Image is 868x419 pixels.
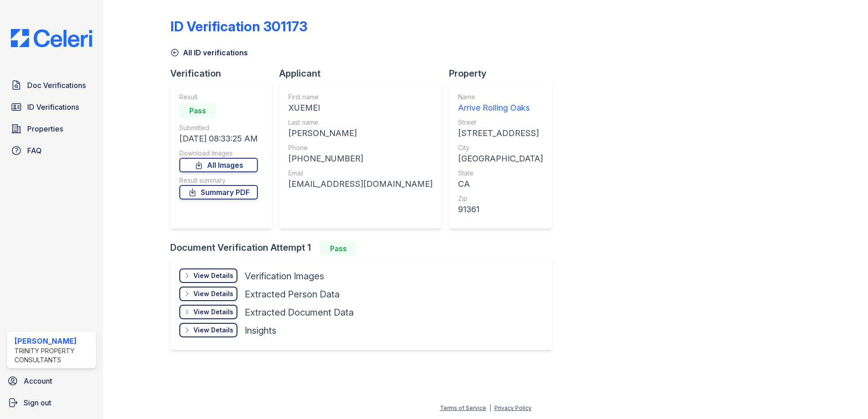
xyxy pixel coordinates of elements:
div: [DATE] 08:33:25 AM [179,132,258,145]
a: FAQ [7,141,96,160]
span: Sign out [24,397,51,408]
div: Street [458,118,543,127]
a: Account [4,372,99,390]
a: Properties [7,120,96,138]
div: [GEOGRAPHIC_DATA] [458,152,543,165]
div: Pass [179,103,216,118]
div: Phone [288,143,433,152]
span: ID Verifications [27,102,79,112]
div: [PERSON_NAME] [288,127,433,140]
a: Terms of Service [440,404,486,411]
a: All ID verifications [170,47,248,58]
a: Sign out [4,394,99,412]
div: Last name [288,118,433,127]
div: City [458,143,543,152]
div: State [458,169,543,178]
div: View Details [193,307,233,317]
div: XUEMEI [288,102,433,114]
div: First name [288,93,433,102]
div: Submitted [179,123,258,132]
div: [STREET_ADDRESS] [458,127,543,140]
a: Name Arrive Rolling Oaks [458,93,543,114]
span: Account [24,375,52,386]
div: Insights [245,324,276,337]
span: Properties [27,123,63,134]
div: Download Images [179,149,258,158]
div: Applicant [279,67,449,80]
div: View Details [193,326,233,335]
div: 91361 [458,203,543,216]
div: Result summary [179,176,258,185]
div: | [489,404,491,411]
div: Pass [320,241,356,256]
span: Doc Verifications [27,80,86,91]
a: ID Verifications [7,98,96,116]
div: Name [458,93,543,102]
a: Summary PDF [179,185,258,200]
a: Privacy Policy [494,404,532,411]
div: Zip [458,194,543,203]
div: Arrive Rolling Oaks [458,102,543,114]
div: Extracted Person Data [245,288,340,301]
div: Document Verification Attempt 1 [170,241,559,256]
a: All Images [179,158,258,172]
div: Trinity Property Consultants [15,346,92,365]
a: Doc Verifications [7,76,96,94]
div: View Details [193,271,233,280]
div: ID Verification 301173 [170,18,307,34]
div: CA [458,178,543,190]
div: Verification Images [245,270,324,283]
span: FAQ [27,145,42,156]
img: CE_Logo_Blue-a8612792a0a2168367f1c8372b55b34899dd931a85d93a1a3d3e32e68fde9ad4.png [4,29,99,47]
div: Verification [170,67,279,80]
div: [PERSON_NAME] [15,336,92,346]
div: Extracted Document Data [245,306,354,319]
div: [PHONE_NUMBER] [288,152,433,165]
div: Result [179,93,258,102]
div: View Details [193,289,233,298]
div: Property [449,67,559,80]
div: [EMAIL_ADDRESS][DOMAIN_NAME] [288,178,433,190]
div: Email [288,169,433,178]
